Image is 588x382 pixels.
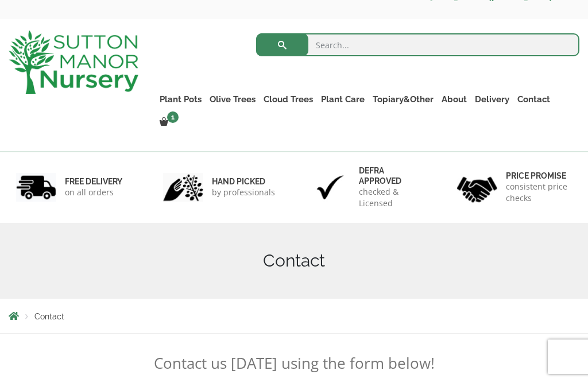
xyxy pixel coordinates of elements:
[16,173,56,202] img: 1.jpg
[310,173,350,202] img: 3.jpg
[256,33,579,56] input: Search...
[506,181,572,204] p: consistent price checks
[359,186,425,209] p: checked & Licensed
[156,114,182,130] a: 1
[359,165,425,186] h6: Defra approved
[260,91,317,107] a: Cloud Trees
[212,176,275,187] h6: hand picked
[212,187,275,198] p: by professionals
[9,250,579,271] h1: Contact
[65,187,122,198] p: on all orders
[506,171,572,181] h6: Price promise
[9,30,138,94] img: logo
[206,91,260,107] a: Olive Trees
[513,91,554,107] a: Contact
[471,91,513,107] a: Delivery
[167,111,179,123] span: 1
[457,169,497,204] img: 4.jpg
[9,354,579,372] p: Contact us [DATE] using the form below!
[9,311,579,321] nav: Breadcrumbs
[163,173,203,202] img: 2.jpg
[34,312,64,321] span: Contact
[317,91,369,107] a: Plant Care
[369,91,438,107] a: Topiary&Other
[438,91,471,107] a: About
[65,176,122,187] h6: FREE DELIVERY
[156,91,206,107] a: Plant Pots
